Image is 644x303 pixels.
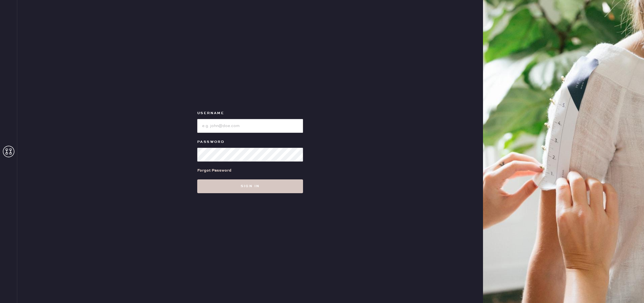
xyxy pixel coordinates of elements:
[197,110,303,117] label: Username
[197,139,303,145] label: Password
[197,162,231,179] a: Forgot Password
[197,167,231,174] div: Forgot Password
[197,179,303,193] button: Sign in
[197,119,303,133] input: e.g. john@doe.com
